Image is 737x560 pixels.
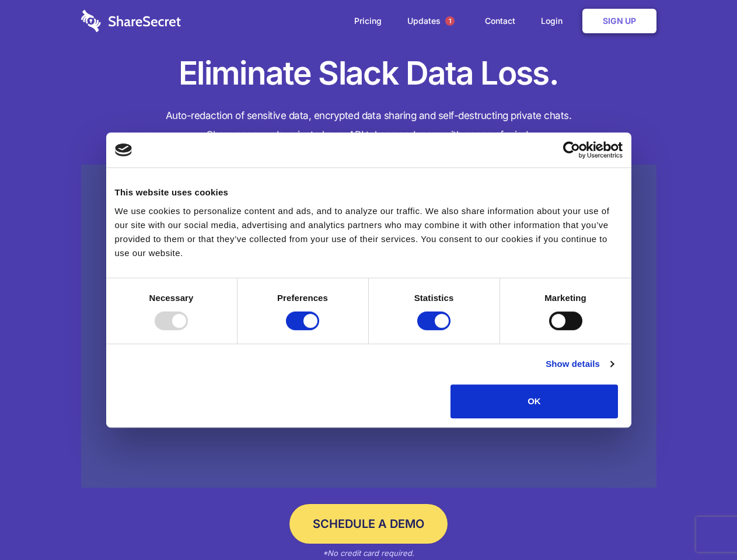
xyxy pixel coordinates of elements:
a: Wistia video thumbnail [81,164,656,488]
a: Schedule a Demo [289,504,448,544]
strong: Necessary [149,293,194,303]
img: logo-wordmark-white-trans-d4663122ce5f474addd5e946df7df03e33cb6a1c49d2221995e7729f52c070b2.svg [81,10,181,32]
button: OK [450,384,618,418]
img: logo [115,143,132,156]
a: Contact [473,3,527,39]
strong: Marketing [544,293,586,303]
div: This website uses cookies [115,185,623,199]
strong: Statistics [414,293,454,303]
a: Usercentrics Cookiebot - opens in a new window [521,141,623,159]
h4: Auto-redaction of sensitive data, encrypted data sharing and self-destructing private chats. Shar... [81,106,656,145]
strong: Preferences [277,293,328,303]
span: 1 [445,16,455,26]
h1: Eliminate Slack Data Loss. [81,52,656,94]
a: Sign Up [582,9,656,33]
em: *No credit card required. [323,548,414,558]
a: Login [529,3,580,39]
a: Pricing [343,3,393,39]
a: Show details [546,357,613,371]
div: We use cookies to personalize content and ads, and to analyze our traffic. We also share informat... [115,204,623,260]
